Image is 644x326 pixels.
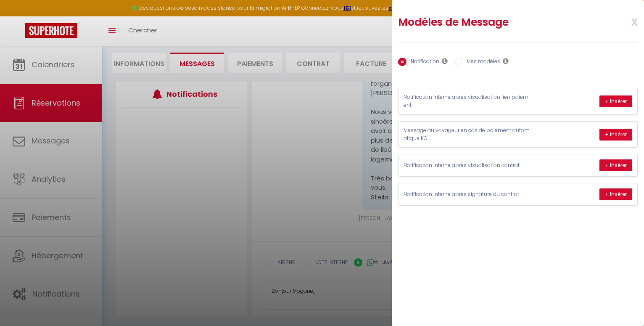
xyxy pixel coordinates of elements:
label: Notification [406,58,439,67]
button: + Insérer [599,159,632,171]
button: + Insérer [599,129,632,140]
i: Les modèles généraux sont visibles par vous et votre équipe [503,58,509,64]
p: Notification interne après visualisation contrat [404,162,530,170]
span: x [611,11,638,31]
label: Mes modèles [462,58,500,67]
p: Message au voyageur en cas de paiement automatique KO [404,127,530,143]
p: Notification interne après signature du contrat [404,191,530,199]
button: Ouvrir le widget de chat LiveChat [7,3,32,29]
h2: Modèles de Message [398,16,594,29]
button: + Insérer [599,188,632,200]
i: Les notifications sont visibles par toi et ton équipe [442,58,448,64]
button: + Insérer [599,95,632,107]
p: Notification interne après visualisation lien paiement [404,93,530,109]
